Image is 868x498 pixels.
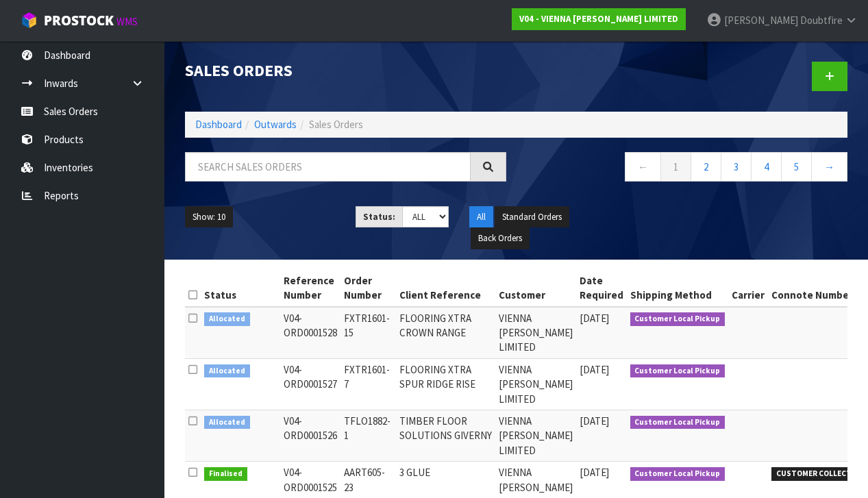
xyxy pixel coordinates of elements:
[630,312,726,326] span: Customer Local Pickup
[751,152,782,182] a: 4
[811,152,847,182] a: →
[21,12,38,29] img: cube-alt.png
[630,364,726,378] span: Customer Local Pickup
[527,152,848,186] nav: Page navigation
[495,307,576,359] td: VIENNA [PERSON_NAME] LIMITED
[280,410,340,462] td: V04-ORD0001526
[781,152,812,182] a: 5
[185,206,233,228] button: Show: 10
[660,152,691,182] a: 1
[800,14,843,27] span: Doubtfire
[396,307,495,359] td: FLOORING XTRA CROWN RANGE
[340,358,396,410] td: FXTR1601-7
[691,152,721,182] a: 2
[495,358,576,410] td: VIENNA [PERSON_NAME] LIMITED
[340,270,396,307] th: Order Number
[116,15,138,28] small: WMS
[396,410,495,462] td: TIMBER FLOOR SOLUTIONS GIVERNY
[580,363,609,376] span: [DATE]
[495,206,569,228] button: Standard Orders
[280,358,340,410] td: V04-ORD0001527
[771,467,865,481] span: CUSTOMER COLLECTED
[204,467,247,481] span: Finalised
[201,270,280,307] th: Status
[580,414,609,427] span: [DATE]
[340,307,396,359] td: FXTR1601-15
[576,270,627,307] th: Date Required
[309,118,363,131] span: Sales Orders
[280,307,340,359] td: V04-ORD0001528
[495,270,576,307] th: Customer
[495,410,576,462] td: VIENNA [PERSON_NAME] LIMITED
[340,410,396,462] td: TFLO1882-1
[469,206,493,228] button: All
[627,270,729,307] th: Shipping Method
[254,118,297,131] a: Outwards
[580,466,609,479] span: [DATE]
[519,13,678,25] strong: V04 - VIENNA [PERSON_NAME] LIMITED
[185,152,471,182] input: Search sales orders
[625,152,661,182] a: ←
[396,270,495,307] th: Client Reference
[396,358,495,410] td: FLOORING XTRA SPUR RIDGE RISE
[195,118,242,131] a: Dashboard
[44,12,114,29] span: ProStock
[363,211,395,223] strong: Status:
[721,152,752,182] a: 3
[728,270,768,307] th: Carrier
[630,467,726,481] span: Customer Local Pickup
[204,364,250,378] span: Allocated
[204,312,250,326] span: Allocated
[471,227,530,249] button: Back Orders
[724,14,798,27] span: [PERSON_NAME]
[185,62,506,79] h1: Sales Orders
[630,416,726,429] span: Customer Local Pickup
[280,270,340,307] th: Reference Number
[204,416,250,429] span: Allocated
[580,312,609,325] span: [DATE]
